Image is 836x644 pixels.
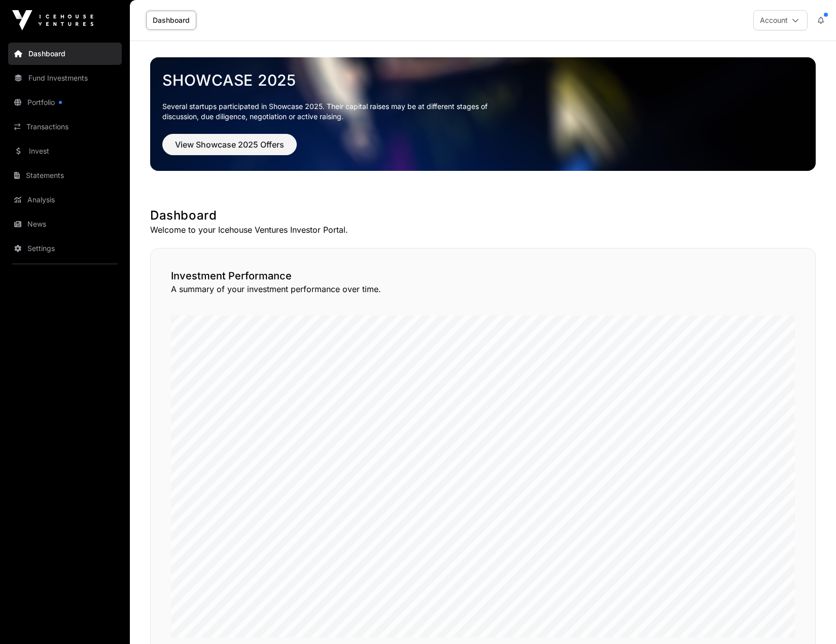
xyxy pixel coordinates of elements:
a: News [8,213,122,235]
a: Fund Investments [8,67,122,89]
button: Account [753,10,808,30]
p: A summary of your investment performance over time. [171,283,795,295]
a: Statements [8,164,122,187]
p: Several startups participated in Showcase 2025. Their capital raises may be at different stages o... [162,101,503,122]
h2: Investment Performance [171,269,795,283]
a: Dashboard [146,11,196,30]
a: Analysis [8,189,122,211]
a: Portfolio [8,91,122,114]
a: View Showcase 2025 Offers [162,144,297,154]
p: Welcome to your Icehouse Ventures Investor Portal. [150,224,816,236]
a: Transactions [8,116,122,138]
a: Showcase 2025 [162,71,804,89]
h1: Dashboard [150,207,816,224]
img: Showcase 2025 [150,57,816,171]
button: View Showcase 2025 Offers [162,134,297,155]
img: Icehouse Ventures Logo [12,10,93,30]
a: Invest [8,140,122,162]
iframe: Chat Widget [785,595,836,644]
a: Settings [8,237,122,260]
span: View Showcase 2025 Offers [175,138,284,151]
a: Dashboard [8,43,122,65]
